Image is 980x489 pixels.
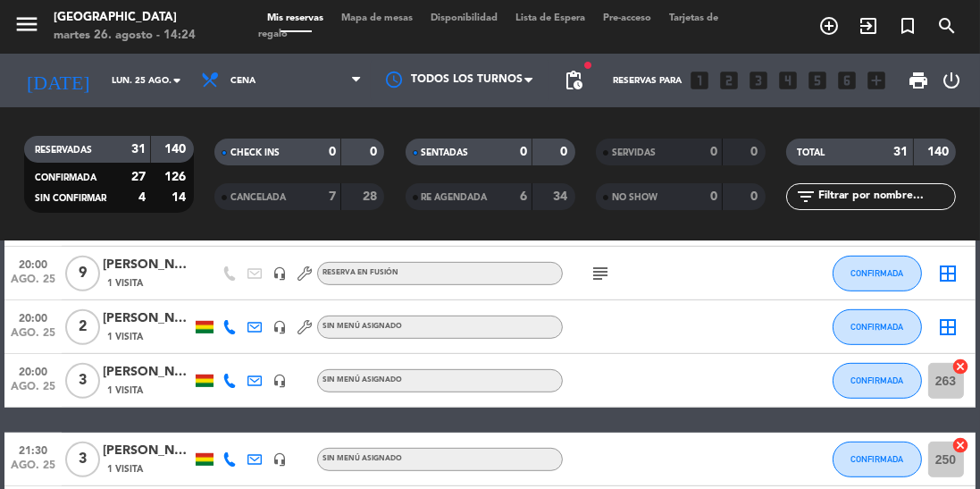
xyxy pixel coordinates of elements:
strong: 4 [138,191,146,204]
strong: 31 [131,143,146,156]
span: 20:00 [11,253,55,274]
span: CONFIRMADA [35,173,96,182]
span: 1 Visita [107,276,143,291]
button: menu [13,11,40,44]
span: ago. 25 [11,327,55,348]
span: 20:00 [11,360,55,381]
span: NO SHOW [612,193,658,202]
span: CONFIRMADA [850,375,903,385]
span: Mapa de mesas [332,13,422,23]
span: 21:30 [11,439,55,459]
span: ago. 25 [11,381,55,401]
i: looks_4 [776,69,800,92]
span: 1 Visita [107,462,143,476]
i: looks_3 [747,69,770,92]
strong: 140 [927,146,952,158]
i: headset_mic [272,452,287,467]
span: Lista de Espera [507,13,594,23]
span: Pre-acceso [594,13,660,23]
span: CONFIRMADA [850,268,903,278]
span: SIN CONFIRMAR [35,194,106,203]
i: filter_list [795,186,817,207]
i: [DATE] [13,62,103,99]
strong: 27 [131,171,146,183]
strong: 31 [894,146,909,158]
i: menu [13,11,40,38]
span: fiber_manual_record [582,60,593,71]
span: Sin menú asignado [322,376,402,384]
span: 2 [65,309,100,345]
span: print [908,70,929,91]
strong: 140 [164,143,189,156]
strong: 6 [520,190,527,203]
strong: 0 [560,146,571,158]
i: cancel [952,436,970,454]
div: LOG OUT [936,54,967,107]
span: CONFIRMADA [850,322,903,332]
strong: 14 [172,191,189,204]
strong: 0 [750,190,761,203]
span: Sin menú asignado [322,323,402,330]
span: CONFIRMADA [850,454,903,464]
input: Filtrar por nombre... [817,187,955,207]
strong: 0 [520,146,527,158]
i: headset_mic [272,266,287,281]
span: 9 [65,256,100,291]
span: Disponibilidad [422,13,507,23]
span: ago. 25 [11,274,55,294]
div: [PERSON_NAME] [103,255,192,275]
span: 20:00 [11,307,55,327]
span: CANCELADA [230,193,286,202]
strong: 0 [710,146,717,158]
div: [PERSON_NAME] [103,308,192,329]
i: looks_5 [806,69,829,92]
span: RE AGENDADA [422,193,488,202]
i: add_circle_outline [818,15,840,37]
i: looks_6 [835,69,859,92]
div: [GEOGRAPHIC_DATA] [54,9,196,27]
i: exit_to_app [858,15,879,37]
button: CONFIRMADA [833,363,922,399]
strong: 0 [370,146,381,158]
div: martes 26. agosto - 14:24 [54,27,196,45]
strong: 0 [329,146,336,158]
i: headset_mic [272,374,287,388]
span: 3 [65,363,100,399]
strong: 28 [363,190,381,203]
i: search [936,15,958,37]
i: border_all [938,263,959,284]
span: CHECK INS [230,148,280,157]
strong: 0 [710,190,717,203]
span: pending_actions [563,70,584,91]
i: looks_two [717,69,741,92]
i: border_all [938,316,959,338]
span: Reservas para [613,76,682,86]
i: power_settings_new [941,70,962,91]
span: 3 [65,442,100,477]
span: Sin menú asignado [322,455,402,462]
strong: 0 [750,146,761,158]
i: arrow_drop_down [166,70,188,91]
span: TOTAL [797,148,825,157]
div: [PERSON_NAME] [103,362,192,383]
span: SERVIDAS [612,148,656,157]
i: cancel [952,358,970,375]
i: headset_mic [272,320,287,334]
span: 1 Visita [107,384,143,398]
button: CONFIRMADA [833,256,922,291]
strong: 34 [553,190,571,203]
strong: 126 [164,171,189,183]
div: [PERSON_NAME] [103,441,192,461]
span: ago. 25 [11,459,55,480]
i: looks_one [688,69,711,92]
i: turned_in_not [897,15,918,37]
strong: 7 [329,190,336,203]
span: 1 Visita [107,330,143,344]
button: CONFIRMADA [833,309,922,345]
span: Reserva en Fusión [322,269,398,276]
button: CONFIRMADA [833,442,922,477]
span: Cena [230,76,255,86]
i: subject [590,263,611,284]
i: add_box [865,69,888,92]
span: RESERVADAS [35,146,92,155]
